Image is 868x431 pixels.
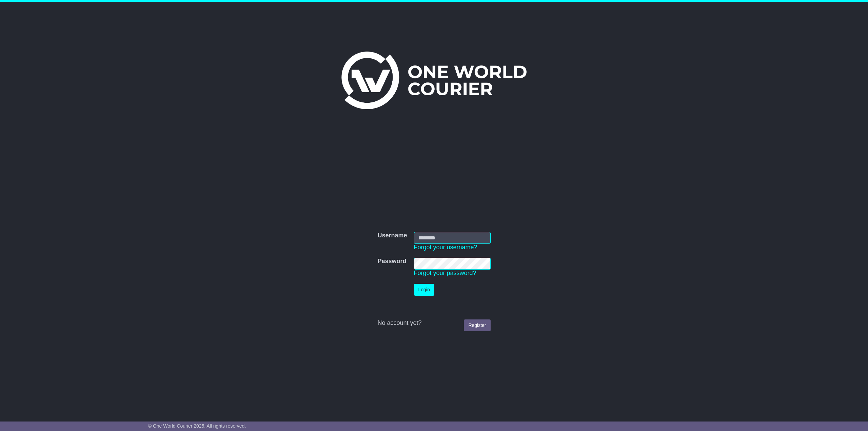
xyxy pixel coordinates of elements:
[377,319,490,327] div: No account yet?
[414,284,434,296] button: Login
[377,258,406,265] label: Password
[464,319,490,331] a: Register
[414,270,476,276] a: Forgot your password?
[414,244,477,251] a: Forgot your username?
[377,232,407,239] label: Username
[341,52,527,109] img: One World
[148,423,246,429] span: © One World Courier 2025. All rights reserved.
